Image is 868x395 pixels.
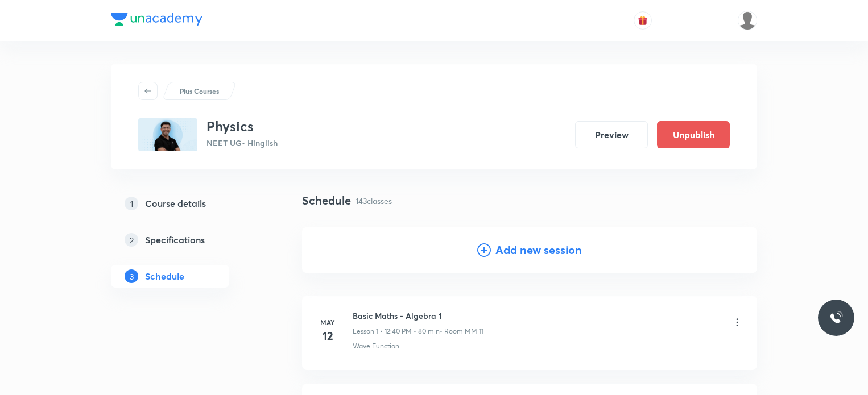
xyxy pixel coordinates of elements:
h4: Add new session [495,242,582,259]
p: • Room MM 11 [440,326,483,336]
p: 3 [125,269,138,283]
p: Lesson 1 • 12:40 PM • 80 min [353,326,440,336]
img: ttu [829,311,843,325]
a: Company Logo [111,13,202,29]
p: 2 [125,233,138,247]
img: avatar [638,15,648,26]
button: Unpublish [657,121,730,148]
h3: Physics [206,118,278,135]
h6: May [316,317,339,327]
img: Dhirendra singh [738,11,757,30]
img: Company Logo [111,13,202,26]
img: E800EA8A-99EC-4A5B-8A12-76D8939C0237_plus.png [138,118,197,151]
a: 2Specifications [111,228,266,251]
p: NEET UG • Hinglish [206,137,278,149]
p: 1 [125,197,138,210]
h5: Course details [145,197,206,210]
h4: Schedule [302,192,351,209]
button: avatar [634,11,652,30]
button: Preview [575,121,648,148]
img: Add [712,227,757,273]
a: 1Course details [111,192,266,215]
h6: Basic Maths - Algebra 1 [353,310,483,322]
p: Wave Function [353,341,399,351]
p: 143 classes [356,195,392,207]
h5: Schedule [145,269,184,283]
h4: 12 [316,327,339,344]
p: Plus Courses [180,86,219,96]
h5: Specifications [145,233,205,247]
